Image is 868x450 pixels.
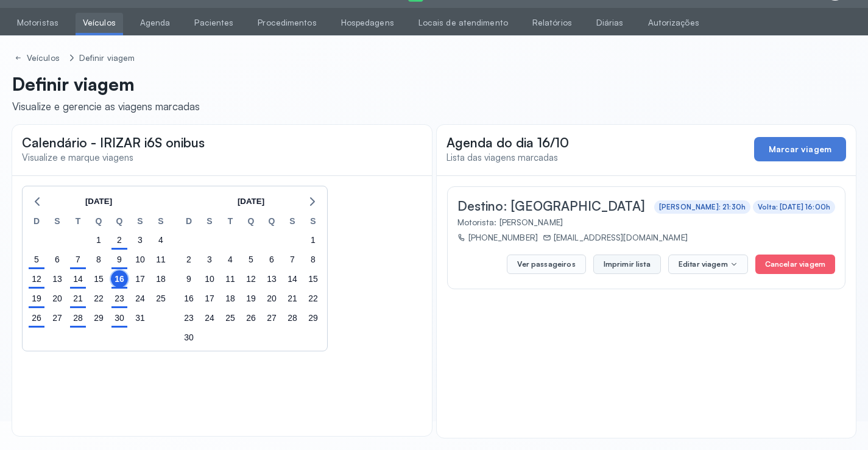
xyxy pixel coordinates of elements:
div: segunda-feira, 13 de out. de 2025 [49,270,66,287]
div: quarta-feira, 8 de out. de 2025 [90,251,107,268]
div: quinta-feira, 16 de out. de 2025 [111,270,128,287]
div: segunda-feira, 3 de nov. de 2025 [201,251,218,268]
div: terça-feira, 11 de nov. de 2025 [222,270,239,287]
div: domingo, 5 de out. de 2025 [28,251,45,268]
div: quarta-feira, 15 de out. de 2025 [90,270,107,287]
a: Veículos [12,51,65,66]
div: S [130,214,150,230]
span: Editar viagem [679,259,728,269]
button: [DATE] [80,192,117,211]
div: domingo, 30 de nov. de 2025 [180,329,197,346]
button: Cancelar viagem [755,255,835,274]
div: Visualize e gerencie as viagens marcadas [12,100,200,113]
div: segunda-feira, 27 de out. de 2025 [49,309,66,326]
div: segunda-feira, 10 de nov. de 2025 [201,270,218,287]
div: quarta-feira, 22 de out. de 2025 [90,290,107,307]
div: sábado, 18 de out. de 2025 [152,270,169,287]
div: sexta-feira, 7 de nov. de 2025 [284,251,301,268]
div: sábado, 15 de nov. de 2025 [305,270,322,287]
div: terça-feira, 4 de nov. de 2025 [222,251,239,268]
div: domingo, 16 de nov. de 2025 [180,290,197,307]
div: quarta-feira, 1 de out. de 2025 [90,231,107,248]
button: Ver passageiros [507,255,585,274]
a: Relatórios [525,13,579,33]
div: S [150,214,171,230]
div: T [220,214,241,230]
div: segunda-feira, 17 de nov. de 2025 [201,290,218,307]
div: T [68,214,88,230]
div: D [178,214,199,230]
div: sábado, 25 de out. de 2025 [152,290,169,307]
div: sábado, 29 de nov. de 2025 [305,309,322,326]
span: [DATE] [238,192,264,211]
div: Q [88,214,109,230]
button: [DATE] [233,192,269,211]
a: Autorizações [641,13,707,33]
span: Destino: [GEOGRAPHIC_DATA] [457,198,645,214]
div: quinta-feira, 23 de out. de 2025 [111,290,128,307]
div: Motorista: [PERSON_NAME] [457,217,831,227]
div: terça-feira, 25 de nov. de 2025 [222,309,239,326]
div: quinta-feira, 9 de out. de 2025 [111,251,128,268]
div: [PERSON_NAME]: 21:30h [659,203,746,211]
div: sexta-feira, 10 de out. de 2025 [132,251,149,268]
div: sábado, 8 de nov. de 2025 [305,251,322,268]
a: Diárias [589,13,631,33]
div: quinta-feira, 27 de nov. de 2025 [263,309,280,326]
button: Editar viagem [668,255,748,274]
div: quinta-feira, 2 de out. de 2025 [111,231,128,248]
div: S [303,214,323,230]
a: Agenda [133,13,178,33]
div: domingo, 23 de nov. de 2025 [180,309,197,326]
a: Locais de atendimento [411,13,515,33]
div: sexta-feira, 21 de nov. de 2025 [284,290,301,307]
div: Q [241,214,261,230]
a: Hospedagens [334,13,401,33]
span: Calendário - IRIZAR i6S onibus [22,135,205,150]
div: quarta-feira, 19 de nov. de 2025 [242,290,259,307]
div: domingo, 19 de out. de 2025 [28,290,45,307]
div: quarta-feira, 29 de out. de 2025 [90,309,107,326]
div: sexta-feira, 17 de out. de 2025 [132,270,149,287]
div: terça-feira, 7 de out. de 2025 [69,251,86,268]
div: terça-feira, 18 de nov. de 2025 [222,290,239,307]
div: quinta-feira, 20 de nov. de 2025 [263,290,280,307]
span: Lista das viagens marcadas [446,152,558,163]
div: Q [261,214,282,230]
div: Definir viagem [79,53,135,63]
span: Visualize e marque viagens [22,152,133,163]
div: sábado, 4 de out. de 2025 [152,231,169,248]
a: Procedimentos [250,13,323,33]
div: [EMAIL_ADDRESS][DOMAIN_NAME] [543,232,688,242]
div: Q [109,214,130,230]
div: Volta: [DATE] 16:00h [758,203,830,211]
a: Definir viagem [77,51,137,66]
div: quinta-feira, 13 de nov. de 2025 [263,270,280,287]
div: segunda-feira, 24 de nov. de 2025 [201,309,218,326]
div: domingo, 12 de out. de 2025 [28,270,45,287]
div: quarta-feira, 5 de nov. de 2025 [242,251,259,268]
div: quarta-feira, 26 de nov. de 2025 [242,309,259,326]
button: Imprimir lista [593,255,661,274]
div: terça-feira, 14 de out. de 2025 [69,270,86,287]
div: sábado, 1 de nov. de 2025 [305,231,322,248]
span: [DATE] [85,192,112,211]
a: Pacientes [187,13,241,33]
div: segunda-feira, 6 de out. de 2025 [49,251,66,268]
div: sexta-feira, 3 de out. de 2025 [132,231,149,248]
div: domingo, 26 de out. de 2025 [28,309,45,326]
div: sexta-feira, 31 de out. de 2025 [132,309,149,326]
div: Veículos [27,53,62,63]
div: domingo, 9 de nov. de 2025 [180,270,197,287]
div: S [282,214,303,230]
div: S [199,214,220,230]
div: sexta-feira, 14 de nov. de 2025 [284,270,301,287]
div: [PHONE_NUMBER] [457,232,538,242]
div: quinta-feira, 6 de nov. de 2025 [263,251,280,268]
div: sábado, 22 de nov. de 2025 [305,290,322,307]
p: Definir viagem [12,73,200,95]
div: domingo, 2 de nov. de 2025 [180,251,197,268]
a: Motoristas [10,13,66,33]
div: sexta-feira, 24 de out. de 2025 [132,290,149,307]
div: quinta-feira, 30 de out. de 2025 [111,309,128,326]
